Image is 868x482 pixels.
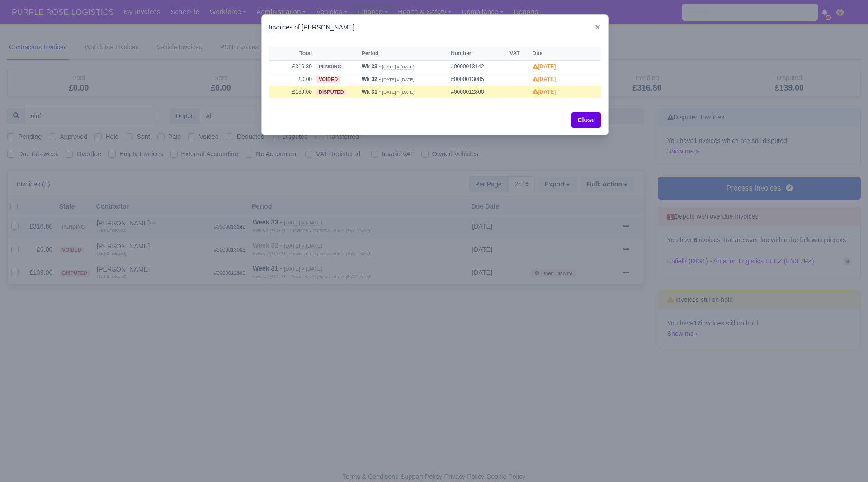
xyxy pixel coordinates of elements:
th: Period [359,47,448,61]
strong: [DATE] [533,63,556,70]
strong: Wk 32 - [362,76,381,82]
span: voided [316,76,340,83]
small: [DATE] » [DATE] [382,64,414,70]
th: Due [530,47,574,61]
span: disputed [316,89,346,95]
th: VAT [507,47,530,61]
button: Close [571,112,601,128]
td: #0000012860 [448,86,507,98]
strong: [DATE] [533,89,556,95]
td: £139.00 [269,86,314,98]
td: £0.00 [269,73,314,86]
td: #0000013142 [448,60,507,73]
strong: [DATE] [533,76,556,82]
td: #0000013005 [448,73,507,86]
span: pending [316,63,344,70]
strong: Wk 33 - [362,63,381,70]
td: £316.80 [269,60,314,73]
th: Number [448,47,507,61]
strong: Wk 31 - [362,89,381,95]
iframe: Chat Widget [823,439,868,482]
small: [DATE] » [DATE] [382,77,414,82]
div: Invoices of [PERSON_NAME] [262,15,608,40]
th: Total [269,47,314,61]
small: [DATE] » [DATE] [382,90,414,95]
